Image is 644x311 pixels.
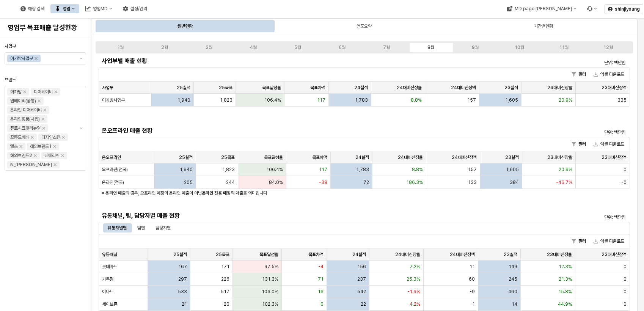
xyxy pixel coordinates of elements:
div: 온라인 디어베이비 [10,106,42,114]
span: 8.8% [412,166,423,173]
div: Remove 아가방사업부 [35,57,38,60]
div: Remove 해외브랜드2 [34,154,37,157]
span: 사업부 [102,85,113,91]
span: 237 [357,276,366,282]
span: 23대비신장율 [547,251,572,258]
span: 24실적 [354,85,368,91]
span: 84.0% [269,179,283,185]
span: 157 [467,97,476,103]
h5: 온오프라인 매출 현황 [102,127,494,135]
span: 8.8% [411,97,422,103]
span: 23대비신장율 [547,85,572,91]
main: App Frame [91,19,644,311]
span: 244 [226,179,235,185]
span: 149 [509,264,517,270]
span: 목표차액 [308,251,324,258]
span: 460 [508,289,517,295]
div: 8월 [427,45,434,50]
p: 단위: 백만원 [502,214,625,221]
span: 117 [317,97,325,103]
label: 1월 [98,44,143,51]
h5: 유통채널, 팀, 담당자별 매출 현황 [102,212,494,220]
div: 담당자별 [151,223,175,232]
span: 14 [512,301,517,307]
div: 매장 검색 [28,6,44,11]
label: 9월 [453,44,497,51]
div: 팀별 [133,223,149,232]
span: 온라인(전국) [102,179,124,185]
div: MD page [PERSON_NAME] [515,6,572,11]
span: -39 [319,179,327,185]
label: 4월 [231,44,276,51]
div: Remove 디어베이비 [54,90,57,93]
div: 3월 [206,45,212,50]
label: 6월 [320,44,364,51]
span: 102.3% [262,301,278,307]
div: MD page 이동 [503,4,581,13]
div: 11월 [559,45,569,50]
div: 아가방사업부 [10,55,33,62]
div: 6월 [339,45,346,50]
button: 엑셀 다운로드 [591,70,627,79]
span: 25실적 [173,251,187,258]
span: 117 [319,166,327,173]
span: 23대비신장액 [602,85,627,91]
div: 엘츠 [10,143,18,150]
div: 꼬똥드베베 [10,134,29,141]
span: -1.6% [407,289,420,295]
span: 세이브존 [102,301,117,307]
span: 1,940 [177,97,190,103]
div: Remove 해외브랜드1 [53,145,56,148]
span: 335 [617,97,627,103]
button: 매장 검색 [16,4,49,13]
div: 해외브랜드2 [10,152,32,159]
span: 205 [184,179,193,185]
span: 44.9% [558,301,572,307]
div: 7월 [383,45,390,50]
label: 8월 [408,44,453,51]
span: 133 [468,179,477,185]
button: 제안 사항 표시 [77,53,86,64]
button: 엑셀 다운로드 [591,237,627,246]
p: 단위: 백만원 [502,59,625,66]
div: 유통채널별 [108,223,127,232]
span: 목표달성율 [259,251,278,258]
div: N_[PERSON_NAME] [10,161,52,168]
div: Remove 온라인 디어베이비 [43,108,46,112]
button: 설정/관리 [118,4,152,13]
span: 25목표 [216,251,229,258]
div: 9월 [472,45,479,50]
span: 7.2% [410,264,420,270]
span: -1 [470,301,475,307]
span: 16 [318,289,324,295]
div: Remove N_이야이야오 [53,163,57,166]
span: 24대비신장율 [398,154,423,160]
span: 245 [509,276,517,282]
span: 167 [178,264,187,270]
div: Remove 베베리쉬 [61,154,64,157]
div: 디어베이비 [34,88,53,96]
span: 23실적 [505,154,519,160]
span: 1,605 [506,166,519,173]
span: 24대비신장율 [397,85,422,91]
div: 설정/관리 [130,6,147,11]
span: 21.3% [559,276,572,282]
div: 해외브랜드1 [30,143,52,150]
button: shinjiyoung [605,4,643,14]
span: 20.9% [559,166,572,173]
div: 온라인용품(사입) [10,115,40,123]
h5: 사업부별 매출 현황 [102,57,494,65]
button: 영업 [50,4,79,13]
span: 517 [221,289,229,295]
label: 7월 [364,44,409,51]
span: 11 [470,264,475,270]
span: 21 [182,301,187,307]
span: 가두점 [102,276,113,282]
label: 2월 [143,44,187,51]
div: Remove 아가방 [23,90,26,93]
button: 필터 [569,140,589,149]
span: 24대비신장액 [450,251,475,258]
div: 영업MD [81,4,117,13]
